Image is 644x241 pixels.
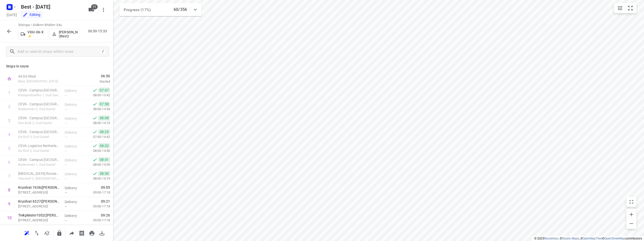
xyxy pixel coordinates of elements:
[18,199,61,204] p: Kruidvat 6327(A.S. Watson - Actie Kruidvat)
[85,176,110,181] p: 08:00-15:19
[18,23,80,28] p: 33 stops • 304km • 8h45m • 54u
[65,172,83,177] p: Delivery
[534,237,642,240] li: © 2025 , © , © © contributors
[59,30,77,38] p: Mustafa Omar (Best)
[625,3,635,13] button: Fit zoom
[100,49,106,54] div: /
[65,158,83,163] p: Delivery
[92,157,97,162] svg: Done
[18,148,61,153] p: De Ruif 2, Oud Gastel
[92,171,97,176] svg: Done
[614,3,636,13] div: small contained button group
[18,107,61,112] p: Boekerman 5, Oud Gastel
[23,12,40,17] div: You are currently in edit mode.
[18,29,48,40] button: VXH-06-X ⚡
[87,230,97,235] span: Print route
[8,132,10,137] div: 4
[77,74,110,79] span: 06:50
[18,204,61,209] p: Kaaistraat 28, Steenbergen Nb
[101,185,110,190] span: 09:05
[98,157,110,162] span: 08:41
[18,190,61,195] p: Westvoorstraat 52, Dinteloord
[67,230,77,235] span: Share route
[18,102,61,107] p: CEVA - Campus Roosendaal 1(Ivo van Ginneken)
[65,149,67,153] span: —
[98,171,110,176] span: 08:50
[18,171,61,176] p: Renova Roosendaal BV(Ferry Hermans)
[8,202,10,206] div: 9
[124,8,151,12] span: Progress (17%)
[65,107,67,111] span: —
[101,213,110,218] span: 09:26
[85,107,110,112] p: 08:00-13:54
[583,237,602,240] a: OpenMapTiles
[18,185,61,190] p: Kruidvat 7436(A.S. Watson - Actie Kruidvat)
[85,204,110,209] p: 09:00-17:18
[65,135,67,139] span: —
[5,12,19,18] h5: Project date
[174,7,187,13] p: 60/356
[92,102,97,107] svg: Done
[65,93,67,97] span: —
[77,230,87,235] span: Print shipping labels
[98,5,109,15] button: More
[32,230,42,235] span: Reverse route
[101,199,110,204] span: 09:21
[65,102,83,107] p: Delivery
[65,121,67,125] span: —
[85,134,110,139] p: 07:30-14:42
[65,213,83,218] p: Delivery
[18,162,61,167] p: Boekerman 1, Oud Gastel
[6,64,107,69] p: Stops in route
[85,93,110,98] p: 08:00-13:42
[85,218,110,223] p: 09:00-17:18
[120,3,201,16] div: Progress (17%)60/356
[98,143,110,148] span: 08:32
[19,3,84,11] h5: Rename
[92,143,97,148] svg: Done
[18,134,61,139] p: De Ruif 3, Oud Gastel
[65,177,67,181] span: —
[97,230,107,235] span: Download route
[98,102,110,107] span: 07:58
[18,143,61,148] p: CEVA Logistics Netherlands B.V. - Campus Roosendaal 6(Debby Reuvers)
[8,118,10,123] div: 3
[18,79,71,84] p: Best, [GEOGRAPHIC_DATA]
[65,116,83,121] p: Delivery
[65,191,67,195] span: —
[65,130,83,135] p: Delivery
[98,88,110,93] span: 07:47
[18,121,61,126] p: Den Brak 2, Oud Gastel
[65,163,67,167] span: —
[85,162,110,167] p: 08:00-15:09
[18,74,71,79] p: 44 De Waal
[65,185,83,190] p: Delivery
[91,4,98,9] span: 11
[18,157,61,162] p: CEVA - Campus Roosendaal 5(Jolanda van Kaam)
[65,219,67,222] span: —
[18,176,61,181] p: Vlierwerf 2, [GEOGRAPHIC_DATA]
[65,88,83,93] p: Delivery
[18,115,61,121] p: CEVA - Campus Roosendaal 2(Jolanda van Kaam)
[17,48,100,56] input: Add or search stops within route
[8,146,10,151] div: 5
[28,30,46,38] p: VXH-06-X ⚡
[85,121,110,126] p: 08:00-14:10
[8,90,10,95] div: 1
[77,79,110,84] p: Started
[544,237,558,240] a: Routetitan
[65,205,67,208] span: —
[92,88,97,93] svg: Done
[18,218,61,223] p: Blauwstraat 79, Steenbergen Nb
[85,190,110,195] p: 09:00-17:18
[65,144,83,149] p: Delivery
[7,215,12,220] div: 10
[85,148,110,153] p: 08:00-14:50
[8,174,10,179] div: 7
[18,88,61,93] p: CEVA - Campus Roosendaal 3(Ivo van Ginneken)
[8,160,10,165] div: 6
[18,129,61,134] p: CEVA - Campus Roosendaal 4(Ivo van Ginneken)
[98,129,110,134] span: 08:25
[54,228,64,238] button: Lock route
[86,5,96,15] button: 11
